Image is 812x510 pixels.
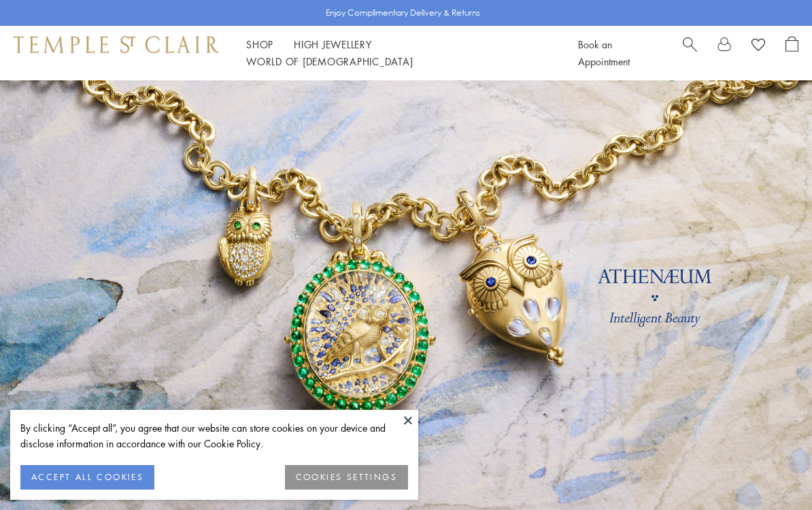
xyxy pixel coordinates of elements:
img: Temple St. Clair [14,36,219,52]
button: COOKIES SETTINGS [285,465,408,490]
iframe: Gorgias live chat messenger [744,446,798,496]
button: ACCEPT ALL COOKIES [20,465,154,490]
a: View Wishlist [751,36,765,57]
nav: Main navigation [246,36,547,70]
a: High JewelleryHigh Jewellery [294,37,372,51]
a: Book an Appointment [578,37,630,68]
a: ShopShop [246,37,273,51]
p: Enjoy Complimentary Delivery & Returns [326,6,480,20]
a: Open Shopping Bag [785,36,798,70]
div: By clicking “Accept all”, you agree that our website can store cookies on your device and disclos... [20,420,408,451]
a: Search [683,36,697,70]
a: World of [DEMOGRAPHIC_DATA]World of [DEMOGRAPHIC_DATA] [246,54,413,68]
